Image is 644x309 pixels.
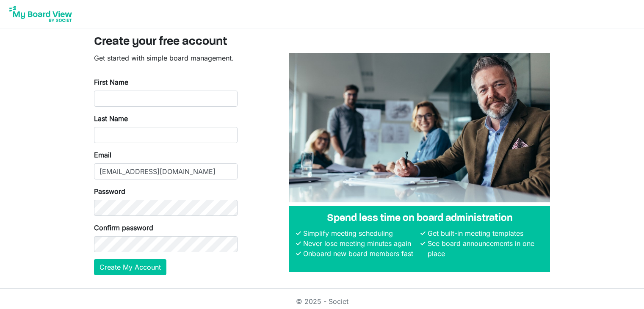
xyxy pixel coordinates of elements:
[301,228,419,238] li: Simplify meeting scheduling
[426,238,543,259] li: See board announcements in one place
[94,35,550,50] h3: Create your free account
[426,228,543,238] li: Get built-in meeting templates
[94,150,111,160] label: Email
[301,238,419,248] li: Never lose meeting minutes again
[94,113,128,124] label: Last Name
[94,223,153,233] label: Confirm password
[296,297,348,306] a: © 2025 - Societ
[94,186,125,196] label: Password
[289,53,550,202] img: A photograph of board members sitting at a table
[301,248,419,259] li: Onboard new board members fast
[94,77,128,87] label: First Name
[94,54,234,62] span: Get started with simple board management.
[296,212,543,225] h4: Spend less time on board administration
[7,3,75,25] img: My Board View Logo
[94,259,166,275] button: Create My Account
